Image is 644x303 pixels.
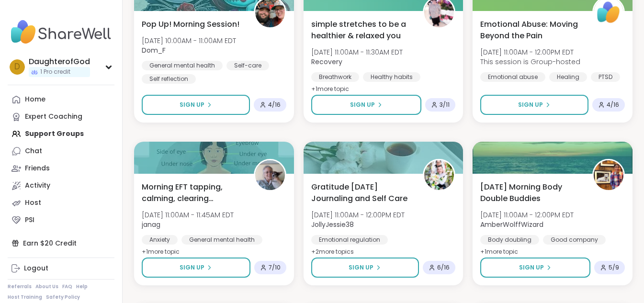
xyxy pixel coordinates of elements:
[549,72,587,82] div: Healing
[142,210,234,220] span: [DATE] 11:00AM - 11:45AM EDT
[8,160,114,177] a: Friends
[40,68,70,76] span: 1 Pro credit
[142,45,166,55] b: Dom_F
[480,47,580,57] span: [DATE] 11:00AM - 12:00PM EDT
[142,220,160,229] b: janag
[311,19,413,42] span: simple stretches to be a healthier & relaxed you
[480,19,582,42] span: Emotional Abuse: Moving Beyond the Pain
[269,264,281,271] span: 7 / 10
[255,160,285,190] img: janag
[480,72,545,82] div: Emotional abuse
[311,57,342,67] b: Recovery
[311,210,405,220] span: [DATE] 11:00AM - 12:00PM EDT
[8,15,114,49] img: ShareWell Nav Logo
[25,112,82,122] div: Expert Coaching
[311,47,403,57] span: [DATE] 11:00AM - 11:30AM EDT
[311,181,413,204] span: Gratitude [DATE] Journaling and Self Care
[181,235,262,245] div: General mental health
[46,294,80,301] a: Safety Policy
[519,263,544,272] span: Sign Up
[594,160,623,190] img: AmberWolffWizard
[311,95,422,115] button: Sign Up
[311,72,359,82] div: Breathwork
[480,258,590,278] button: Sign Up
[29,56,90,67] div: DaughterofGod
[480,95,588,115] button: Sign Up
[543,235,606,245] div: Good company
[8,260,114,277] a: Logout
[142,258,250,278] button: Sign Up
[311,235,388,245] div: Emotional regulation
[180,263,204,272] span: Sign Up
[8,143,114,160] a: Chat
[25,215,34,225] div: PSI
[25,181,50,191] div: Activity
[311,258,419,278] button: Sign Up
[142,61,223,70] div: General mental health
[268,101,281,109] span: 4 / 16
[8,283,32,290] a: Referrals
[142,74,196,84] div: Self reflection
[142,36,236,45] span: [DATE] 10:00AM - 11:00AM EDT
[142,181,243,204] span: Morning EFT tapping, calming, clearing exercises
[35,283,58,290] a: About Us
[25,95,45,104] div: Home
[8,235,114,252] div: Earn $20 Credit
[142,19,239,30] span: Pop Up! Morning Session!
[480,57,580,67] span: This session is Group-hosted
[311,220,354,229] b: JollyJessie38
[440,101,450,109] span: 3 / 11
[8,177,114,194] a: Activity
[8,108,114,125] a: Expert Coaching
[76,283,88,290] a: Help
[349,263,373,272] span: Sign Up
[609,264,619,271] span: 5 / 9
[14,61,20,73] span: D
[25,146,42,156] div: Chat
[8,294,42,301] a: Host Training
[62,283,72,290] a: FAQ
[142,235,178,245] div: Anxiety
[437,264,450,271] span: 6 / 16
[480,181,582,204] span: [DATE] Morning Body Double Buddies
[24,264,48,273] div: Logout
[480,220,543,229] b: AmberWolffWizard
[8,194,114,212] a: Host
[424,160,454,190] img: JollyJessie38
[480,210,574,220] span: [DATE] 11:00AM - 12:00PM EDT
[8,212,114,229] a: PSI
[226,61,269,70] div: Self-care
[518,101,543,109] span: Sign Up
[142,95,250,115] button: Sign Up
[350,101,375,109] span: Sign Up
[363,72,420,82] div: Healthy habits
[25,198,41,208] div: Host
[180,101,204,109] span: Sign Up
[25,164,50,173] div: Friends
[607,101,619,109] span: 4 / 16
[8,91,114,108] a: Home
[591,72,620,82] div: PTSD
[480,235,539,245] div: Body doubling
